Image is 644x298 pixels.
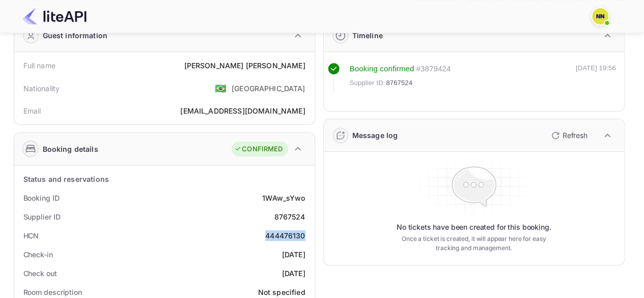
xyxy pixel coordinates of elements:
p: Refresh [563,130,587,141]
div: # 3879424 [416,63,451,75]
div: Status and reservations [23,174,109,184]
div: Guest information [43,30,108,41]
div: Booking confirmed [350,63,414,75]
p: Once a ticket is created, it will appear here for easy tracking and management. [394,234,554,253]
div: 444476130 [265,230,305,241]
div: Booking ID [23,193,60,203]
div: [GEOGRAPHIC_DATA] [232,83,305,94]
div: Nationality [23,83,60,94]
span: 8767524 [386,78,412,88]
div: Full name [23,60,55,71]
span: Supplier ID: [350,78,385,88]
div: CONFIRMED [234,144,283,154]
div: [EMAIL_ADDRESS][DOMAIN_NAME] [180,105,305,116]
div: Check out [23,268,57,279]
div: Supplier ID [23,211,61,222]
div: Email [23,105,41,116]
div: [DATE] 19:56 [576,63,616,93]
div: [DATE] [282,268,305,279]
div: [PERSON_NAME] [PERSON_NAME] [184,60,305,71]
div: Check-in [23,249,53,260]
span: United States [215,79,227,97]
div: Room description [23,287,82,297]
div: [DATE] [282,249,305,260]
div: Message log [352,130,398,141]
div: 8767524 [274,211,305,222]
div: Timeline [352,30,383,41]
div: Booking details [43,144,98,154]
img: LiteAPI Logo [22,8,87,24]
img: N/A N/A [592,8,608,24]
p: No tickets have been created for this booking. [397,222,551,232]
div: Not specified [258,287,305,297]
div: 1WAw_sYwo [262,193,305,203]
div: HCN [23,230,39,241]
button: Refresh [545,127,592,144]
